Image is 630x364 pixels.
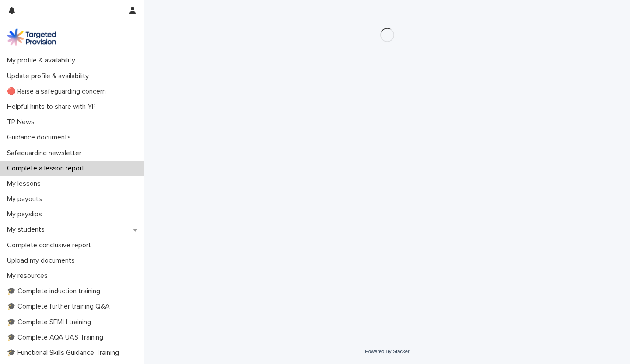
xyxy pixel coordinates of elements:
p: Guidance documents [3,133,78,142]
p: My payouts [3,195,49,203]
p: Update profile & availability [3,72,96,80]
p: Complete conclusive report [3,241,98,250]
p: Helpful hints to share with YP [3,103,103,111]
p: 🎓 Complete SEMH training [3,318,98,326]
a: Powered By Stacker [365,349,409,354]
p: My payslips [3,210,49,218]
p: 🎓 Functional Skills Guidance Training [3,349,126,357]
p: 🎓 Complete induction training [3,287,107,295]
p: Complete a lesson report [3,164,91,173]
img: M5nRWzHhSzIhMunXDL62 [7,28,56,46]
p: 🎓 Complete AQA UAS Training [3,333,110,342]
p: 🔴 Raise a safeguarding concern [3,87,113,96]
p: Upload my documents [3,257,82,265]
p: Safeguarding newsletter [3,149,88,157]
p: My resources [3,272,55,280]
p: My lessons [3,180,48,188]
p: 🎓 Complete further training Q&A [3,302,117,311]
p: My profile & availability [3,56,82,65]
p: My students [3,225,52,234]
p: TP News [3,118,42,126]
